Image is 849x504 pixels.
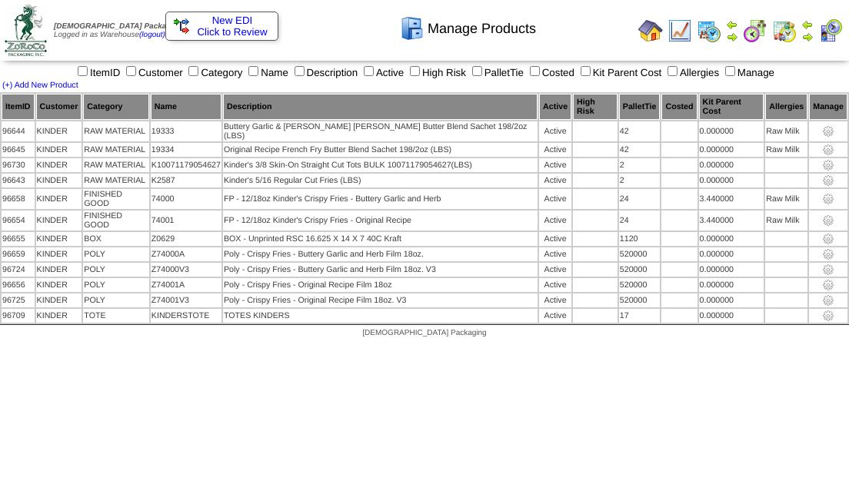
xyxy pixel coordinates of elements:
td: 24 [619,211,661,230]
td: 0.000000 [699,143,764,157]
td: RAW MATERIAL [83,158,149,172]
td: BOX [83,232,149,246]
img: settings.gif [822,214,834,227]
td: 520000 [619,263,661,277]
div: Active [540,161,571,170]
img: settings.gif [822,144,834,156]
div: Active [540,250,571,259]
span: New EDI [212,15,253,26]
td: RAW MATERIAL [83,121,149,141]
img: settings.gif [822,294,834,307]
input: Active [364,66,374,76]
td: BOX - Unprinted RSC 16.625 X 14 X 7 40C Kraft [223,232,538,246]
input: Description [295,66,305,76]
img: settings.gif [822,279,834,291]
img: settings.gif [822,159,834,171]
td: KINDER [36,158,82,172]
td: 17 [619,309,661,323]
span: [DEMOGRAPHIC_DATA] Packaging [54,22,182,31]
th: High Risk [573,94,618,120]
td: Raw Milk [765,189,807,209]
img: zoroco-logo-small.webp [5,5,47,56]
td: KINDER [36,189,82,209]
td: KINDER [36,293,82,307]
td: 96645 [2,143,35,157]
input: Kit Parent Cost [581,66,591,76]
th: Costed [661,94,697,120]
td: FINISHED GOOD [83,189,149,209]
td: 96658 [2,189,35,209]
td: 3.440000 [699,189,764,209]
td: Z74000V3 [151,263,221,277]
td: Kinder's 5/16 Regular Cut Fries (LBS) [223,174,538,187]
td: POLY [83,263,149,277]
td: TOTES KINDERS [223,309,538,323]
div: Active [540,311,571,320]
th: Description [223,94,538,120]
td: 74000 [151,189,221,209]
td: 0.000000 [699,309,764,323]
th: Allergies [765,94,807,120]
img: arrowleft.gif [801,18,814,31]
input: Customer [126,66,136,76]
th: Active [539,94,571,120]
td: Original Recipe French Fry Butter Blend Sachet 198/2oz (LBS) [223,143,538,157]
td: KINDER [36,247,82,261]
td: 96656 [2,278,35,292]
img: settings.gif [822,125,834,138]
td: 96643 [2,174,35,187]
img: arrowright.gif [801,31,814,43]
td: KINDER [36,211,82,230]
input: ItemID [78,66,88,76]
th: Manage [809,94,847,120]
th: ItemID [2,94,35,120]
td: 96655 [2,232,35,246]
td: 520000 [619,293,661,307]
td: 96659 [2,247,35,261]
img: cabinet.gif [400,16,424,41]
img: settings.gif [822,193,834,205]
input: Manage [725,66,735,76]
td: 0.000000 [699,121,764,141]
td: 0.000000 [699,263,764,277]
td: Z74001V3 [151,293,221,307]
label: Category [185,67,242,78]
input: PalletTie [472,66,482,76]
td: 96725 [2,293,35,307]
td: POLY [83,293,149,307]
td: 96644 [2,121,35,141]
td: FINISHED GOOD [83,211,149,230]
a: (logout) [139,31,165,39]
div: Active [540,216,571,225]
div: Active [540,176,571,185]
td: TOTE [83,309,149,323]
td: Raw Milk [765,121,807,141]
th: PalletTie [619,94,661,120]
img: settings.gif [822,248,834,260]
label: Description [291,67,358,78]
td: 96730 [2,158,35,172]
div: Active [540,194,571,204]
td: 0.000000 [699,174,764,187]
th: Category [83,94,149,120]
label: ItemID [75,67,120,78]
img: settings.gif [822,233,834,245]
td: Poly - Crispy Fries - Buttery Garlic and Herb Film 18oz. [223,247,538,261]
td: Z74001A [151,278,221,292]
img: calendarinout.gif [772,18,797,43]
td: K10071179054627 [151,158,221,172]
td: 0.000000 [699,293,764,307]
img: settings.gif [822,310,834,322]
td: 1120 [619,232,661,246]
td: 42 [619,121,661,141]
td: KINDER [36,232,82,246]
td: 2 [619,174,661,187]
td: Z0629 [151,232,221,246]
td: 96724 [2,263,35,277]
td: 19333 [151,121,221,141]
label: Manage [722,67,774,78]
td: FP - 12/18oz Kinder's Crispy Fries - Original Recipe [223,211,538,230]
img: line_graph.gif [668,18,692,43]
td: 520000 [619,247,661,261]
input: Category [188,66,198,76]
